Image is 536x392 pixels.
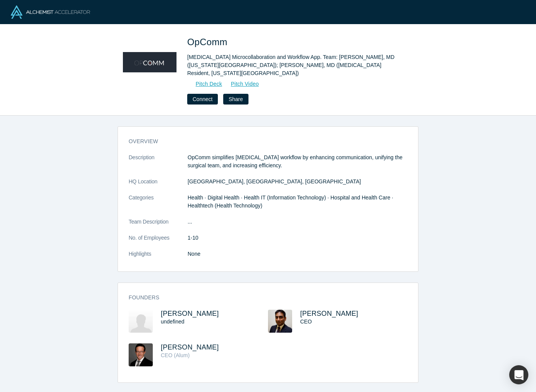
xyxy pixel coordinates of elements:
a: Pitch Video [222,80,259,88]
p: ... [188,218,407,226]
span: OpComm [187,37,230,47]
img: Corbin Frye's Profile Image [129,310,153,333]
dt: Team Description [129,218,188,234]
dt: Highlights [129,250,188,266]
button: Share [223,94,248,105]
dt: No. of Employees [129,234,188,250]
dd: 1-10 [188,234,407,242]
h3: overview [129,137,397,145]
p: None [188,250,407,258]
span: CEO [300,318,312,325]
img: Kaushik Srinivasan's Profile Image [268,310,292,333]
button: Connect [187,94,218,105]
p: OpComm simplifies [MEDICAL_DATA] workflow by enhancing communication, unifying the surgical team,... [188,154,407,170]
img: Alchemist Logo [11,5,90,19]
img: Jacob Brandon's Profile Image [129,343,153,366]
div: [MEDICAL_DATA] Microcollaboration and Workflow App. Team: [PERSON_NAME], MD ([US_STATE][GEOGRAPHI... [187,53,402,77]
span: Health · Digital Health · Health IT (Information Technology) · Hospital and Health Care · Healtht... [188,194,393,209]
dt: Description [129,154,188,178]
h3: Founders [129,294,397,302]
dd: [GEOGRAPHIC_DATA], [GEOGRAPHIC_DATA], [GEOGRAPHIC_DATA] [188,178,407,186]
a: Pitch Deck [187,80,222,88]
span: [PERSON_NAME] [161,310,219,317]
a: [PERSON_NAME] [161,343,219,351]
a: [PERSON_NAME] [300,310,358,317]
span: undefined [161,318,185,325]
dt: Categories [129,194,188,218]
span: CEO (Alum) [161,352,190,358]
img: OpComm's Logo [123,35,176,89]
dt: HQ Location [129,178,188,194]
